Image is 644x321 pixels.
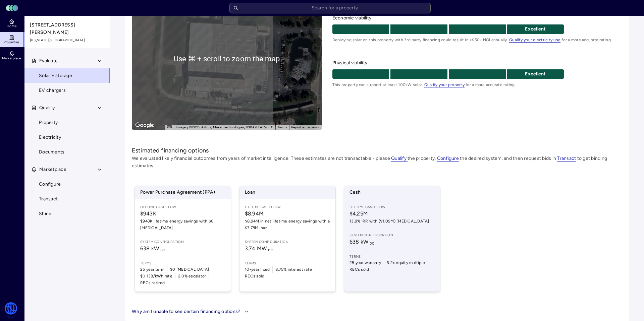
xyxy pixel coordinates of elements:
[509,38,560,42] a: Qualify your electricity use
[30,21,105,36] span: [STREET_ADDRESS][PERSON_NAME]
[350,266,369,273] span: RECs sold
[424,82,465,87] a: Qualify your property
[437,155,459,161] a: Configure
[39,57,58,65] span: Evaluate
[7,24,16,28] span: Home
[239,186,335,199] span: Loan
[245,273,264,279] span: RECs sold
[24,192,110,206] a: Transact
[245,239,330,245] span: System configuration
[245,261,330,266] span: Terms
[344,186,440,292] a: CashLifetime Cash Flow$4.25M13.9% IRR with ($1.09M) [MEDICAL_DATA]System configuration638 kW DCTe...
[39,210,51,217] span: Shine
[24,177,110,192] a: Configure
[39,87,66,94] span: EV chargers
[391,155,408,161] a: Qualify
[245,266,270,273] span: 10-year fixed
[167,125,172,128] button: Keyboard shortcuts
[24,206,110,221] a: Shine
[24,83,110,98] a: EV chargers
[557,155,576,161] a: Transact
[132,308,250,315] button: Why am I unable to see certain financing options?
[140,218,225,231] span: $943K lifetime energy savings with $0 [MEDICAL_DATA]
[507,70,564,78] p: Excellent
[135,186,231,199] span: Power Purchase Agreement (PPA)
[2,56,21,60] span: Marketplace
[391,155,408,162] span: Qualify
[245,210,330,218] span: $8.94M
[39,181,61,188] span: Configure
[140,245,165,252] span: 638 kW
[245,204,330,210] span: Lifetime Cash Flow
[39,134,61,141] span: Electricity
[24,115,110,130] a: Property
[350,210,435,218] span: $4.25M
[387,259,425,266] span: 3.2x equity multiple
[178,273,206,279] span: 2.0% escalator
[24,101,110,115] button: Qualify
[133,121,156,130] img: Google
[245,245,273,252] span: 3.74 MW
[277,125,287,129] a: Terms
[39,166,66,173] span: Marketplace
[135,186,231,292] a: Power Purchase Agreement (PPA)Lifetime Cash Flow$943K$943K lifetime energy savings with $0 [MEDIC...
[291,125,320,129] a: Report a map error
[140,204,225,210] span: Lifetime Cash Flow
[39,195,58,203] span: Transact
[4,302,18,318] img: Watershed
[160,248,165,252] sub: DC
[170,266,209,273] span: $0 [MEDICAL_DATA]
[24,130,110,145] a: Electricity
[370,241,375,246] sub: DC
[557,155,576,162] span: Transact
[332,37,622,43] span: Deploying solar on this property with 3rd party financing could result in >$50k NOI annually. for...
[140,273,172,279] span: $0.138/kWh rate
[350,233,435,238] span: System configuration
[140,266,164,273] span: 25 year term
[24,68,110,83] a: Solar + storage
[350,254,435,259] span: Terms
[140,239,225,245] span: System configuration
[332,14,622,22] span: Economic viability
[30,38,105,43] span: [US_STATE][GEOGRAPHIC_DATA]
[344,186,440,199] span: Cash
[140,210,225,218] span: $943K
[350,259,381,266] span: 25 year warranty
[39,148,64,156] span: Documents
[332,81,622,88] span: This property can support at least 100kW solar. for a more accurate rating.
[350,239,375,245] span: 638 kW
[24,145,110,159] a: Documents
[437,155,459,162] span: Configure
[39,104,55,112] span: Qualify
[229,3,431,13] input: Search for a property
[350,218,435,224] span: 13.9% IRR with ($1.09M) [MEDICAL_DATA]
[132,155,622,170] p: We evaluated likely financial outcomes from years of market intelligence. These estimates are not...
[24,54,110,68] button: Evaluate
[4,40,20,44] span: Properties
[24,162,110,177] button: Marketplace
[39,72,72,79] span: Solar + storage
[507,25,564,33] p: Excellent
[239,186,336,292] a: LoanLifetime Cash Flow$8.94M$8.94M in net lifetime energy savings with a $7.78M loanSystem config...
[245,218,330,231] span: $8.94M in net lifetime energy savings with a $7.78M loan
[39,119,58,126] span: Property
[332,59,622,67] span: Physical viability
[275,266,312,273] span: 8.75% interest rate
[132,146,622,155] h2: Estimated financing options
[176,125,273,129] span: Imagery ©2025 Airbus, Maxar Technologies, USDA/FPAC/GEO
[268,248,273,252] sub: DC
[140,279,165,286] span: RECs retired
[133,121,156,130] a: Open this area in Google Maps (opens a new window)
[140,261,225,266] span: Terms
[350,204,435,210] span: Lifetime Cash Flow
